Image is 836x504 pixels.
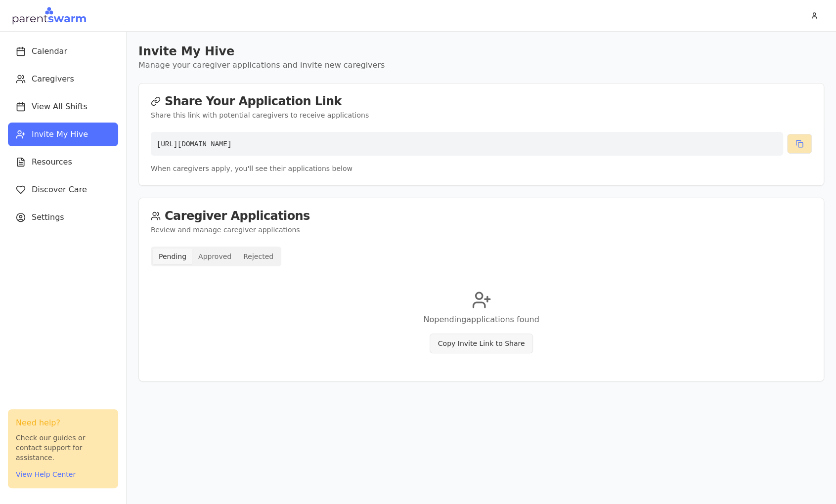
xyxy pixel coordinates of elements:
span: Discover Care [32,184,87,196]
button: Discover Care [8,178,118,202]
div: When caregivers apply, you'll see their applications below [151,164,812,173]
span: View All Shifts [32,101,88,113]
button: View Help Center [16,469,76,479]
img: Parentswarm Logo [12,6,87,26]
span: Calendar [32,45,67,57]
button: Settings [8,206,118,229]
code: [URL][DOMAIN_NAME] [157,140,231,148]
button: Pending [153,249,192,264]
span: Settings [32,211,64,223]
span: Invite My Hive [32,128,88,140]
button: Rejected [237,249,279,264]
h3: Share Your Application Link [151,95,812,107]
button: View All Shifts [8,95,118,119]
button: Copy Invite Link to Share [430,334,533,353]
h3: Need help? [16,417,110,429]
button: Invite My Hive [8,123,118,146]
p: Share this link with potential caregivers to receive applications [151,110,812,120]
p: Review and manage caregiver applications [151,225,812,235]
p: Manage your caregiver applications and invite new caregivers [138,59,824,71]
span: Resources [32,156,72,168]
h3: Caregiver Applications [151,210,812,222]
span: Caregivers [32,73,74,85]
button: Calendar [8,40,118,63]
button: Resources [8,150,118,174]
p: No pending applications found [151,314,812,326]
p: Check our guides or contact support for assistance. [16,433,110,462]
button: Caregivers [8,67,118,91]
button: Approved [192,249,237,264]
h1: Invite My Hive [138,43,824,59]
